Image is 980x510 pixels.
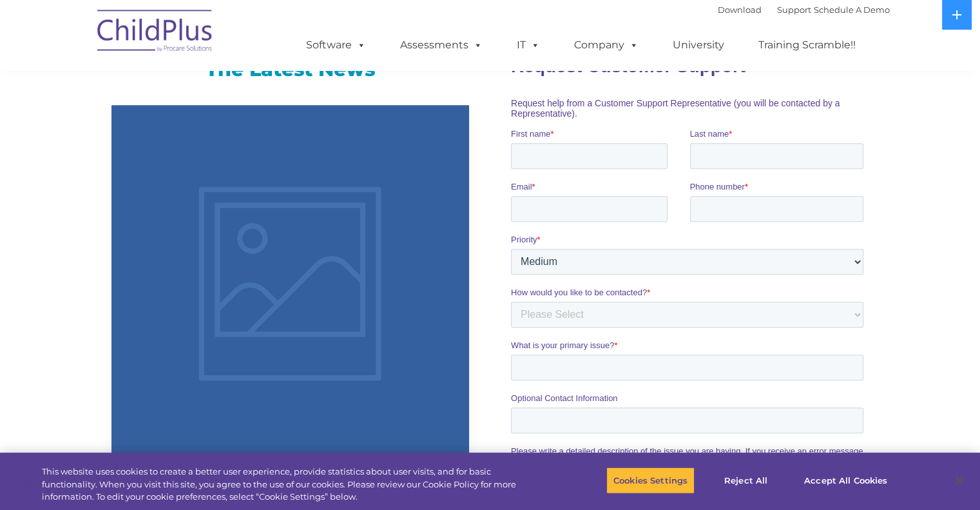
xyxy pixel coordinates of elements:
a: Company [561,32,651,58]
button: Accept All Cookies [797,467,894,494]
div: This website uses cookies to create a better user experience, provide statistics about user visit... [42,466,539,504]
button: Reject All [706,467,786,494]
a: IT [504,32,553,58]
a: Assessments [387,32,495,58]
a: Support [777,5,811,15]
button: Cookies Settings [606,467,695,494]
a: Schedule A Demo [814,5,890,15]
a: University [660,32,737,58]
a: Training Scramble!! [745,32,869,58]
img: ChildPlus by Procare Solutions [91,1,220,65]
a: Software [293,32,379,58]
font: | [718,5,890,15]
a: Download [718,5,762,15]
button: Close [945,466,974,495]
